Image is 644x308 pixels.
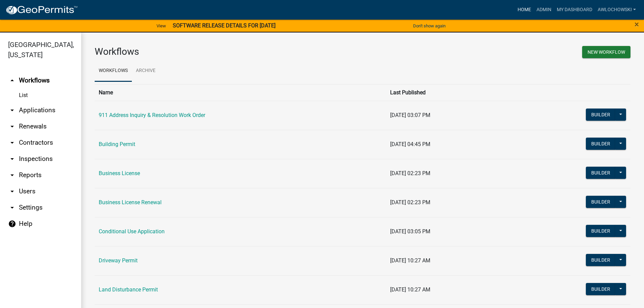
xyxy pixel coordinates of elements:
i: arrow_drop_down [8,204,16,212]
a: 911 Address Inquiry & Resolution Work Order [99,112,205,118]
a: View [154,20,169,31]
button: Builder [586,225,616,237]
button: Builder [586,138,616,150]
button: Builder [586,109,616,121]
a: Business License [99,170,140,176]
a: Business License Renewal [99,199,162,206]
span: [DATE] 03:07 PM [390,112,430,118]
th: Name [95,84,386,101]
span: [DATE] 10:27 AM [390,286,430,293]
th: Last Published [386,84,507,101]
button: Close [635,20,639,28]
a: Home [515,3,534,16]
span: [DATE] 02:23 PM [390,199,430,206]
span: [DATE] 03:05 PM [390,228,430,235]
span: × [635,20,639,29]
i: arrow_drop_down [8,106,16,114]
a: Land Disturbance Permit [99,286,158,293]
span: [DATE] 04:45 PM [390,141,430,147]
a: Admin [534,3,554,16]
button: Builder [586,283,616,295]
a: Archive [132,60,160,82]
button: Don't show again [410,20,448,31]
i: arrow_drop_up [8,76,16,85]
i: arrow_drop_down [8,187,16,195]
button: New Workflow [582,46,630,58]
button: Builder [586,167,616,179]
button: Builder [586,254,616,266]
button: Builder [586,196,616,208]
a: Conditional Use Application [99,228,165,235]
i: help [8,220,16,228]
a: Workflows [95,60,132,82]
a: awlochowski [595,3,639,16]
a: Driveway Permit [99,257,138,264]
i: arrow_drop_down [8,155,16,163]
i: arrow_drop_down [8,171,16,179]
strong: SOFTWARE RELEASE DETAILS FOR [DATE] [173,22,276,29]
span: [DATE] 10:27 AM [390,257,430,264]
h3: Workflows [95,46,358,57]
a: My Dashboard [554,3,595,16]
i: arrow_drop_down [8,122,16,131]
a: Building Permit [99,141,135,147]
span: [DATE] 02:23 PM [390,170,430,176]
i: arrow_drop_down [8,139,16,147]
